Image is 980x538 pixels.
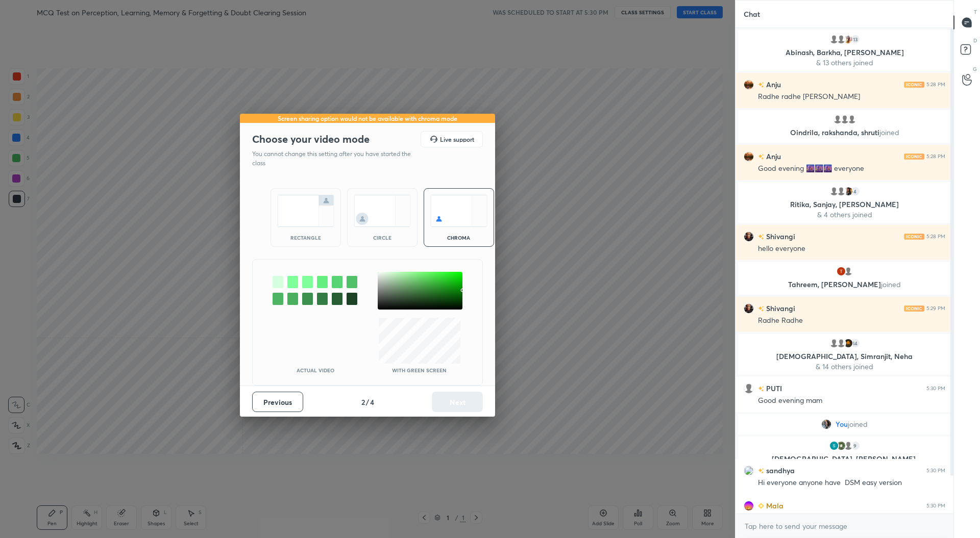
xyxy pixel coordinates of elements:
[392,368,447,373] p: With green screen
[758,244,945,254] div: hello everyone
[926,234,945,240] div: 5:28 PM
[843,266,853,276] img: default.png
[758,306,764,312] img: no-rating-badge.077c3623.svg
[926,82,945,88] div: 5:28 PM
[764,383,782,394] h6: PUTI
[744,280,945,289] p: Tahreem, [PERSON_NAME]
[904,234,924,240] img: iconic-light.a09c19a4.png
[829,441,839,451] img: 3
[829,34,839,44] img: default.png
[879,127,899,137] span: joined
[362,235,403,240] div: circle
[758,234,764,240] img: no-rating-badge.077c3623.svg
[836,338,846,348] img: default.png
[758,164,945,174] div: Good evening 🌆🌆🌆 everyone
[821,419,831,429] img: e790fd2257ae49ebaec70e20e582d26a.jpg
[744,232,754,242] img: 7f0e3e0c7e50443898d7be7799fdd592.jpg
[926,305,945,312] div: 5:29 PM
[758,386,764,392] img: no-rating-badge.077c3623.svg
[744,59,945,67] p: & 13 others joined
[764,231,795,242] h6: Shivangi
[744,455,945,471] p: [DEMOGRAPHIC_DATA], [PERSON_NAME], [DEMOGRAPHIC_DATA]
[744,352,945,361] p: [DEMOGRAPHIC_DATA], Simranjit, Neha
[847,114,857,124] img: default.png
[370,397,374,407] h4: 4
[758,503,764,509] img: Learner_Badge_beginner_1_8b307cf2a0.svg
[744,200,945,209] p: Ritika, Sanjay, [PERSON_NAME]
[440,136,474,142] h5: Live support
[438,235,479,240] div: chroma
[836,420,848,428] span: You
[744,383,754,394] img: default.png
[764,500,783,511] h6: Mala
[836,186,846,196] img: default.png
[744,501,754,511] img: c7bd2eabe6d04456bd31d012300f126e.jpg
[744,363,945,371] p: & 14 others joined
[758,468,764,474] img: no-rating-badge.077c3623.svg
[829,338,839,348] img: default.png
[836,34,846,44] img: default.png
[843,338,853,348] img: 675afa3c8bb94284bee304d264ff8e1b.jpg
[252,133,370,146] h2: Choose your video mode
[736,1,768,28] p: Chat
[430,195,487,227] img: chromaScreenIcon.c19ab0a0.svg
[926,153,945,160] div: 5:28 PM
[758,316,945,326] div: Radhe Radhe
[240,114,495,123] div: Screen sharing option would not be available with chroma mode
[850,338,861,348] div: 14
[850,34,861,44] div: 13
[926,468,945,474] div: 5:30 PM
[744,151,754,162] img: 3
[840,114,850,124] img: default.png
[744,48,945,57] p: Abinash, Barkha, [PERSON_NAME]
[836,266,846,276] img: 3
[764,465,795,476] h6: sandhya
[904,305,924,312] img: iconic-light.a09c19a4.png
[758,513,945,523] div: Good evening maam and everyone
[904,82,924,88] img: iconic-light.a09c19a4.png
[904,153,924,160] img: iconic-light.a09c19a4.png
[758,154,764,160] img: no-rating-badge.077c3623.svg
[758,82,764,88] img: no-rating-badge.077c3623.svg
[974,8,977,16] p: T
[252,149,418,168] p: You cannot change this setting after you have started the class
[881,279,901,289] span: joined
[764,303,795,314] h6: Shivangi
[764,151,781,162] h6: Anju
[252,392,303,412] button: Previous
[836,441,846,451] img: 9721523bfbdb4ff9ba98f5f93ee816b1.jpg
[843,441,853,451] img: default.png
[361,397,365,407] h4: 2
[926,386,945,392] div: 5:30 PM
[850,441,861,451] div: 9
[736,28,953,514] div: grid
[366,397,369,407] h4: /
[832,114,843,124] img: default.png
[850,186,861,196] div: 4
[973,37,977,44] p: D
[744,80,754,90] img: 3
[973,65,977,73] p: G
[843,34,853,44] img: d49764a6e14548eeb8562978126406aa.jpg
[926,503,945,509] div: 5:30 PM
[354,195,411,227] img: circleScreenIcon.acc0effb.svg
[744,129,945,137] p: Oindrila, rakshanda, shruti
[297,368,334,373] p: Actual Video
[758,92,945,102] div: Radhe radhe [PERSON_NAME]
[744,466,754,476] img: 3
[744,303,754,314] img: 7f0e3e0c7e50443898d7be7799fdd592.jpg
[764,79,781,90] h6: Anju
[758,478,945,488] div: Hi everyone anyone have DSM easy version
[277,195,334,227] img: normalScreenIcon.ae25ed63.svg
[285,235,326,240] div: rectangle
[848,420,868,428] span: joined
[843,186,853,196] img: db8086c6b5c54b6c9b98ae0d62dbe662.jpg
[758,396,945,406] div: Good evening mam
[744,211,945,219] p: & 4 others joined
[829,186,839,196] img: default.png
